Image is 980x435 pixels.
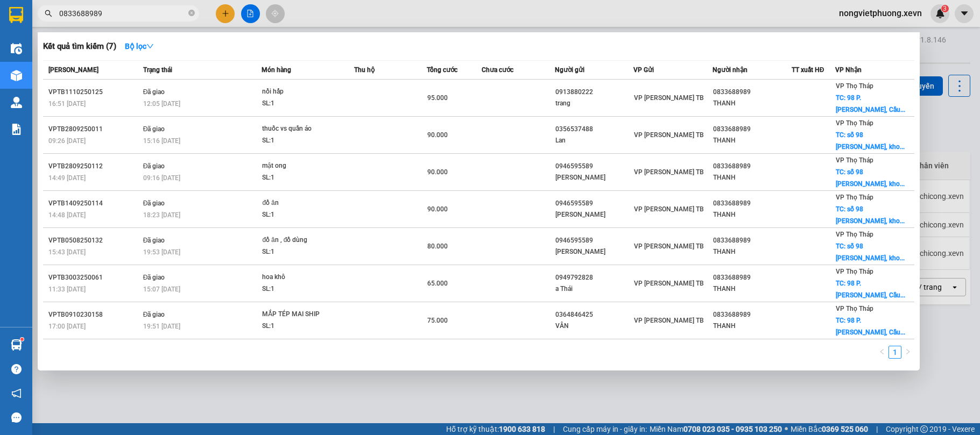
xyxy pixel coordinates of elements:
span: right [905,348,911,355]
div: 0833688989 [713,124,791,135]
div: Lan [555,135,633,146]
span: 75.000 [427,317,448,324]
span: VP Thọ Tháp [836,231,873,238]
div: SL: 1 [262,283,343,295]
span: question-circle [11,364,22,374]
img: warehouse-icon [11,43,22,54]
div: VPTB1409250114 [48,198,140,209]
div: 0949792828 [555,272,633,283]
div: đồ ăn , đồ dùng [262,234,343,246]
div: [PERSON_NAME] [555,246,633,258]
span: 15:16 [DATE] [143,137,180,145]
div: 0946595589 [555,198,633,209]
div: 0946595589 [555,235,633,246]
img: warehouse-icon [11,97,22,108]
div: VÂN [555,320,633,332]
span: Đã giao [143,274,165,281]
div: MẮP TÉP MAI SHIP [262,309,343,320]
span: VP Thọ Tháp [836,82,873,90]
span: Đã giao [143,88,165,96]
span: Đã giao [143,162,165,170]
div: SL: 1 [262,172,343,184]
div: VPTB1110250125 [48,87,140,98]
div: VPTB0508250132 [48,235,140,246]
span: VP Thọ Tháp [836,268,873,275]
div: VPTB2809250011 [48,124,140,135]
img: logo-vxr [9,7,23,23]
div: 0833688989 [713,198,791,209]
div: a Thái [555,283,633,295]
div: 0913880222 [555,87,633,98]
span: VP [PERSON_NAME] TB [634,131,704,139]
div: mật ong [262,160,343,172]
span: 19:53 [DATE] [143,248,180,256]
span: VP [PERSON_NAME] TB [634,168,704,176]
span: 11:33 [DATE] [48,286,86,293]
span: [PERSON_NAME] [48,66,98,74]
div: VPTB2809250112 [48,161,140,172]
span: close-circle [188,10,195,16]
span: close-circle [188,9,195,19]
h3: Kết quả tìm kiếm ( 7 ) [43,41,116,52]
span: TT xuất HĐ [792,66,824,74]
span: Người gửi [555,66,584,74]
span: Đã giao [143,237,165,244]
div: THANH [713,209,791,220]
div: THANH [713,283,791,295]
div: 0364846425 [555,309,633,320]
div: 0833688989 [713,272,791,283]
input: Tìm tên, số ĐT hoặc mã đơn [59,8,186,19]
span: VP Thọ Tháp [836,156,873,164]
span: Đã giao [143,311,165,318]
div: 0833688989 [713,235,791,246]
div: đồ ăn [262,197,343,209]
span: TC: 98 P. [PERSON_NAME], Cầu... [836,280,905,299]
span: TC: số 98 [PERSON_NAME], kho... [836,168,905,188]
span: VP [PERSON_NAME] TB [634,243,704,250]
span: 95.000 [427,94,448,102]
button: left [876,346,889,359]
div: SL: 1 [262,246,343,258]
span: 15:43 [DATE] [48,248,86,256]
span: 80.000 [427,243,448,250]
span: VP Thọ Tháp [836,305,873,312]
button: right [901,346,914,359]
span: TC: số 98 [PERSON_NAME], kho... [836,243,905,262]
div: 0946595589 [555,161,633,172]
img: solution-icon [11,124,22,135]
div: [PERSON_NAME] [555,209,633,220]
span: message [11,412,22,423]
span: search [45,10,52,17]
div: VPTB3003250061 [48,272,140,283]
div: thuốc vs quần áo [262,123,343,135]
span: TC: số 98 [PERSON_NAME], kho... [836,205,905,225]
div: 0833688989 [713,309,791,320]
a: 1 [889,346,901,358]
span: VP Thọ Tháp [836,119,873,127]
div: hoa khô [262,272,343,283]
span: Đã giao [143,199,165,207]
span: Đã giao [143,125,165,133]
span: 19:51 [DATE] [143,323,180,330]
span: left [879,348,885,355]
span: VP Gửi [633,66,654,74]
li: Previous Page [876,346,889,359]
strong: Bộ lọc [125,42,154,51]
div: SL: 1 [262,320,343,332]
span: notification [11,388,22,398]
span: TC: 98 P. [PERSON_NAME], Cầu... [836,94,905,113]
span: Chưa cước [482,66,513,74]
div: [PERSON_NAME] [555,172,633,183]
div: SL: 1 [262,209,343,221]
div: nồi hấp [262,86,343,98]
span: 12:05 [DATE] [143,100,180,108]
span: VP [PERSON_NAME] TB [634,280,704,287]
span: VP [PERSON_NAME] TB [634,94,704,102]
span: TC: 98 P. [PERSON_NAME], Cầu... [836,317,905,336]
div: 0356537488 [555,124,633,135]
li: 1 [889,346,901,359]
span: 09:16 [DATE] [143,174,180,182]
img: warehouse-icon [11,70,22,81]
span: Món hàng [262,66,291,74]
span: down [146,42,154,50]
